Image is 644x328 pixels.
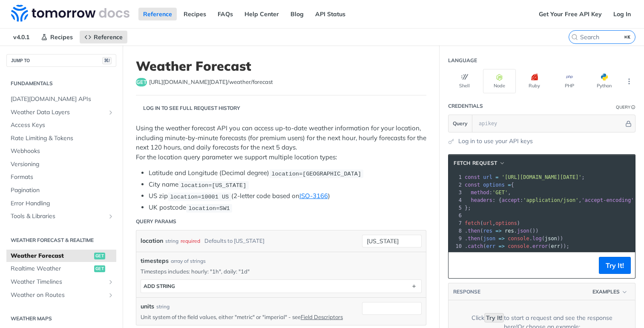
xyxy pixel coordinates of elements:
span: console [508,236,529,242]
div: 6 [448,212,463,219]
a: Recipes [36,31,78,43]
a: Error Handling [6,197,116,210]
span: => [499,236,505,242]
span: Realtime Weather [11,265,92,273]
span: = [508,182,511,188]
span: . ( . ( )); [465,243,569,249]
span: Pagination [11,186,114,195]
a: Tools & LibrariesShow subpages for Tools & Libraries [6,210,116,223]
a: Recipes [179,8,211,20]
h2: Weather Maps [6,315,116,322]
div: 5 [448,204,463,212]
span: get [136,78,147,86]
span: then [468,236,480,242]
a: Access Keys [6,119,116,132]
div: 3 [448,189,463,196]
span: get [94,265,105,272]
span: ⌘/ [102,57,112,64]
span: url [483,220,492,226]
span: url [483,174,492,180]
a: Weather Forecastget [6,250,116,262]
button: Show subpages for Tools & Libraries [107,213,114,220]
h2: Weather Forecast & realtime [6,236,116,244]
li: Latitude and Longitude (Decimal degree) [149,168,426,178]
button: Copy to clipboard [453,259,465,272]
span: = [495,174,498,180]
button: Shell [448,69,481,93]
a: Get Your Free API Key [534,8,607,20]
svg: More ellipsis [625,78,633,85]
span: Query [453,120,468,127]
span: Reference [94,33,123,41]
a: ISO-3166 [299,192,328,200]
button: fetch Request [451,159,508,167]
li: City name [149,180,426,190]
span: 'GET' [492,190,508,196]
span: Weather Data Layers [11,108,105,117]
button: Query [448,115,472,132]
a: Rate Limiting & Tokens [6,132,116,145]
span: json [483,236,495,242]
span: }; [465,205,471,211]
p: Using the weather forecast API you can access up-to-date weather information for your location, i... [136,124,426,162]
span: fetch [465,220,480,226]
span: Webhooks [11,147,114,155]
div: Credentials [448,102,483,110]
li: UK postcode [149,203,426,213]
button: Try It! [599,257,631,274]
span: v4.0.1 [9,31,34,43]
span: Access Keys [11,121,114,129]
button: JUMP TO⌘/ [6,54,116,67]
div: 10 [448,242,463,250]
div: string [156,303,170,311]
button: PHP [553,69,586,93]
button: RESPONSE [453,288,481,296]
span: catch [468,243,483,249]
span: timesteps [141,256,169,265]
div: string [165,235,178,247]
button: Examples [589,288,631,296]
a: Versioning [6,158,116,171]
div: QueryInformation [616,104,635,110]
span: Weather on Routes [11,291,105,299]
svg: Search [571,34,578,40]
span: ; [465,174,585,180]
i: Information [631,105,635,109]
span: Versioning [11,160,114,169]
a: Help Center [240,8,284,20]
div: array of strings [171,257,206,265]
a: Log In [609,8,635,20]
div: 2 [448,181,463,189]
span: json [517,228,529,234]
input: apikey [474,115,624,132]
button: Show subpages for Weather Timelines [107,279,114,285]
h1: Weather Forecast [136,58,426,74]
div: required [181,235,200,247]
span: https://api.tomorrow.io/v4/weather/forecast [149,78,273,86]
label: units [141,302,154,311]
img: Tomorrow.io Weather API Docs [11,5,129,22]
a: Reference [138,8,177,20]
button: More Languages [623,75,635,88]
a: Realtime Weatherget [6,262,116,275]
a: Reference [80,31,127,43]
span: options [495,220,517,226]
span: . ( . ()) [465,228,539,234]
span: res [505,228,514,234]
a: Formats [6,171,116,184]
div: Log in to see full request history [136,104,240,112]
span: headers [471,197,492,203]
a: Weather on RoutesShow subpages for Weather on Routes [6,289,116,302]
button: Python [588,69,621,93]
a: Field Descriptors [301,314,343,320]
span: location=10001 US [170,193,229,200]
span: console [508,243,529,249]
span: options [483,182,505,188]
div: Defaults to [US_STATE] [204,235,264,247]
label: location [141,235,163,247]
div: Query [616,104,630,110]
span: { [465,182,514,188]
span: 'application/json' [523,197,578,203]
div: 1 [448,173,463,181]
kbd: ⌘K [622,33,633,41]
